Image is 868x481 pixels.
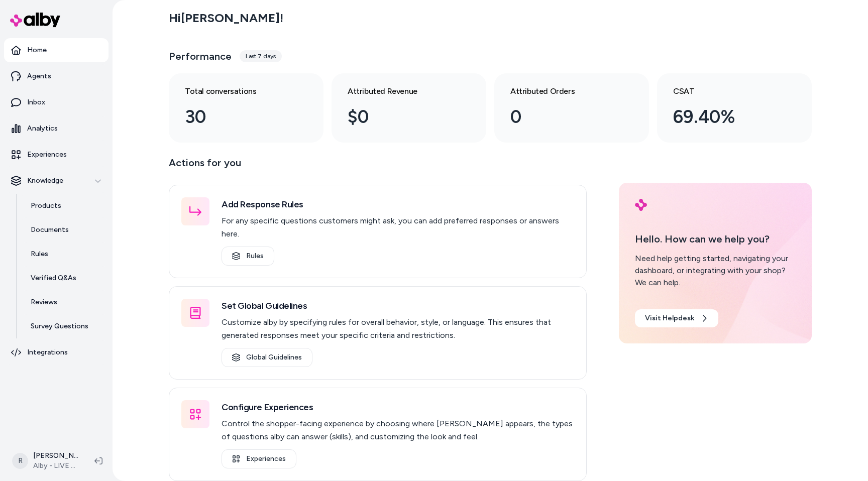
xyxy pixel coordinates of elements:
h3: Configure Experiences [222,400,574,414]
a: Home [4,38,108,62]
a: Verified Q&As [21,266,108,290]
p: Control the shopper-facing experience by choosing where [PERSON_NAME] appears, the types of quest... [222,417,574,443]
a: Global Guidelines [222,348,312,367]
a: Attributed Revenue $0 [332,73,486,143]
a: Documents [21,218,108,242]
span: Alby - LIVE on [DOMAIN_NAME] [33,461,78,471]
h3: Attributed Revenue [348,85,454,97]
div: Last 7 days [240,50,282,62]
p: Inbox [27,97,45,107]
button: R[PERSON_NAME]Alby - LIVE on [DOMAIN_NAME] [6,445,86,477]
p: Home [27,45,47,55]
a: Visit Helpdesk [635,309,718,327]
p: Survey Questions [31,321,88,331]
a: Total conversations 30 [169,73,323,143]
p: Reviews [31,297,57,307]
h3: Add Response Rules [222,197,574,211]
h3: Attributed Orders [510,85,617,97]
a: Rules [21,242,108,266]
button: Knowledge [4,169,108,193]
p: [PERSON_NAME] [33,451,78,461]
p: Analytics [27,124,58,134]
div: $0 [348,103,454,131]
p: Documents [31,225,69,235]
a: Inbox [4,90,108,114]
h3: Performance [169,49,232,63]
p: Integrations [27,347,68,357]
p: Experiences [27,150,67,160]
p: Knowledge [27,176,63,186]
a: Survey Questions [21,314,108,338]
a: Rules [222,247,274,266]
p: Rules [31,249,48,259]
a: Products [21,194,108,218]
p: Agents [27,71,51,81]
h3: Set Global Guidelines [222,299,574,313]
a: Integrations [4,340,108,365]
h3: Total conversations [185,85,291,97]
span: R [12,453,28,469]
p: Actions for you [169,155,587,179]
a: Experiences [222,449,296,468]
h2: Hi [PERSON_NAME] ! [169,11,283,26]
h3: CSAT [673,85,780,97]
div: 0 [510,103,617,131]
a: Attributed Orders 0 [494,73,649,143]
p: Hello. How can we help you? [635,231,796,247]
p: Products [31,201,61,211]
div: Need help getting started, navigating your dashboard, or integrating with your shop? We can help. [635,253,796,289]
div: 69.40% [673,103,780,131]
a: Experiences [4,143,108,167]
div: 30 [185,103,291,131]
a: CSAT 69.40% [657,73,812,143]
p: For any specific questions customers might ask, you can add preferred responses or answers here. [222,214,574,240]
img: alby Logo [10,13,60,27]
a: Analytics [4,116,108,141]
img: alby Logo [635,199,647,211]
a: Agents [4,64,108,88]
a: Reviews [21,290,108,314]
p: Verified Q&As [31,273,76,283]
p: Customize alby by specifying rules for overall behavior, style, or language. This ensures that ge... [222,316,574,342]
